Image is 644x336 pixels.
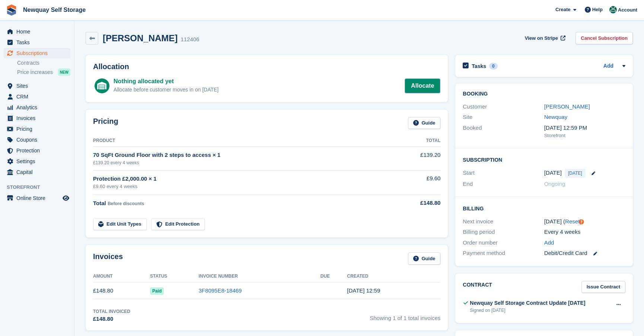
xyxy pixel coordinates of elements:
div: Customer [463,103,544,111]
a: Edit Protection [151,218,205,230]
span: Before discounts [108,201,144,206]
span: Tasks [16,37,61,48]
a: 3F8095E8-18469 [199,287,242,294]
div: Allocate before customer moves in on [DATE] [114,86,219,94]
div: Every 4 weeks [544,228,625,236]
h2: Booking [463,91,625,97]
img: JON [609,6,617,13]
h2: Pricing [93,117,118,129]
img: stora-icon-8386f47178a22dfd0bd8f6a31ec36ba5ce8667c1dd55bd0f319d3a0aa187defe.svg [6,4,17,16]
a: Reset [565,218,580,224]
span: [DATE] [565,169,586,178]
span: Online Store [16,193,61,203]
h2: [PERSON_NAME] [103,33,178,43]
h2: Allocation [93,62,440,71]
div: £139.20 every 4 weeks [93,159,393,166]
span: Sites [16,81,61,91]
th: Status [150,271,198,282]
a: Add [603,62,613,71]
div: 112406 [181,35,199,44]
a: Newquay [544,114,568,120]
span: Paid [150,287,164,295]
div: NEW [58,68,70,76]
div: 70 SqFt Ground Floor with 2 steps to access × 1 [93,151,393,159]
div: £148.80 [393,199,441,207]
span: Analytics [16,102,61,113]
span: View on Stripe [525,35,558,42]
div: Booked [463,124,544,139]
span: Help [592,6,603,13]
a: Allocate [405,78,440,93]
h2: Billing [463,204,625,212]
span: Subscriptions [16,48,61,58]
span: Price increases [17,69,53,76]
span: Ongoing [544,181,565,187]
span: Capital [16,167,61,177]
th: Amount [93,271,150,282]
div: Total Invoiced [93,308,130,315]
a: Newquay Self Storage [20,4,89,16]
a: menu [4,91,70,102]
div: End [463,180,544,188]
span: Coupons [16,135,61,145]
h2: Subscription [463,156,625,163]
th: Invoice Number [199,271,321,282]
th: Created [347,271,440,282]
a: Price increases NEW [17,68,70,76]
div: Tooltip anchor [578,219,585,225]
div: Billing period [463,228,544,236]
div: Nothing allocated yet [114,77,219,86]
span: Settings [16,156,61,167]
a: menu [4,145,70,156]
div: £9.60 every 4 weeks [93,183,393,190]
a: menu [4,102,70,113]
div: Site [463,113,544,122]
a: Guide [408,252,441,265]
h2: Invoices [93,252,123,265]
div: Next invoice [463,217,544,226]
span: Create [555,6,570,13]
div: 0 [489,63,498,70]
a: Guide [408,117,441,129]
a: menu [4,26,70,37]
td: £139.20 [393,147,441,170]
td: £148.80 [93,282,150,299]
span: Account [618,6,637,14]
h2: Contract [463,281,492,293]
a: menu [4,113,70,123]
span: Home [16,26,61,37]
a: View on Stripe [522,32,567,44]
time: 2025-10-05 11:59:21 UTC [347,287,380,294]
a: menu [4,193,70,203]
div: Protection £2,000.00 × 1 [93,175,393,183]
div: [DATE] 12:59 PM [544,124,625,132]
a: menu [4,124,70,134]
div: Start [463,169,544,178]
span: Showing 1 of 1 total invoices [370,308,440,323]
span: Storefront [7,184,74,191]
a: Edit Unit Types [93,218,147,230]
div: Signed on [DATE] [470,307,585,314]
div: Newquay Self Storage Contract Update [DATE] [470,299,585,307]
a: Contracts [17,59,70,67]
a: menu [4,81,70,91]
span: CRM [16,91,61,102]
td: £9.60 [393,170,441,194]
a: menu [4,135,70,145]
a: menu [4,156,70,167]
span: Pricing [16,124,61,134]
div: Payment method [463,249,544,258]
a: Add [544,239,554,247]
a: Cancel Subscription [576,32,633,44]
a: menu [4,167,70,177]
div: [DATE] ( ) [544,217,625,226]
div: Debit/Credit Card [544,249,625,258]
time: 2025-10-05 00:00:00 UTC [544,169,562,177]
h2: Tasks [472,63,486,70]
div: £148.80 [93,315,130,323]
a: Issue Contract [581,281,625,293]
span: Total [93,200,106,206]
a: menu [4,37,70,48]
span: Protection [16,145,61,156]
th: Total [393,135,441,147]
